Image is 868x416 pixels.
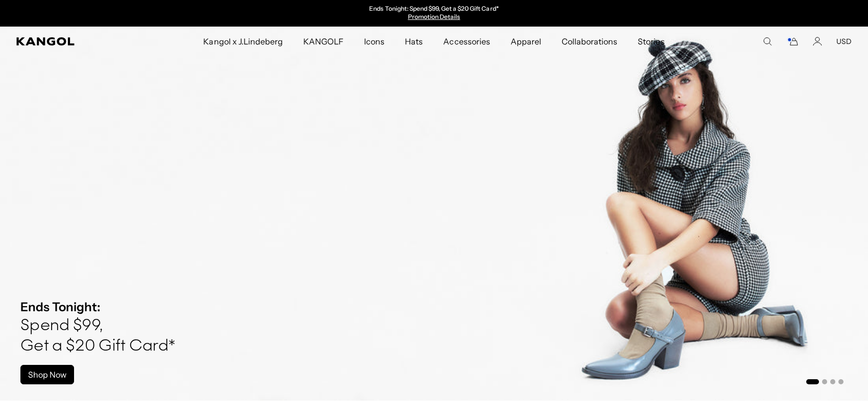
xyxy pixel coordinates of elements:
div: Announcement [329,5,539,21]
ul: Select a slide to show [805,377,843,385]
button: Go to slide 2 [822,379,827,384]
a: Kangol [16,37,134,45]
a: Account [813,37,822,46]
div: 1 of 2 [329,5,539,21]
a: Apparel [500,27,551,56]
h4: Get a $20 Gift Card* [20,336,175,357]
span: Stories [638,27,664,56]
span: Kangol x J.Lindeberg [203,27,283,56]
summary: Search here [763,37,772,46]
h4: Spend $99, [20,316,175,336]
a: KANGOLF [293,27,354,56]
span: Hats [405,27,423,56]
span: Icons [364,27,384,56]
button: Cart [786,37,799,46]
a: Promotion Details [408,13,460,20]
a: Stories [628,27,674,56]
button: USD [836,37,852,46]
a: Icons [354,27,395,56]
a: Kangol x J.Lindeberg [193,27,293,56]
a: Shop Now [20,365,74,384]
span: Apparel [511,27,541,56]
button: Go to slide 4 [838,379,843,384]
a: Accessories [433,27,500,56]
a: Collaborations [551,27,628,56]
button: Go to slide 3 [830,379,835,384]
span: KANGOLF [303,27,344,56]
p: Ends Tonight: Spend $99, Get a $20 Gift Card* [369,5,498,13]
button: Go to slide 1 [806,379,819,384]
a: Hats [395,27,433,56]
span: Collaborations [562,27,617,56]
span: Accessories [443,27,490,56]
strong: Ends Tonight: [20,299,101,314]
slideshow-component: Announcement bar [329,5,539,21]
